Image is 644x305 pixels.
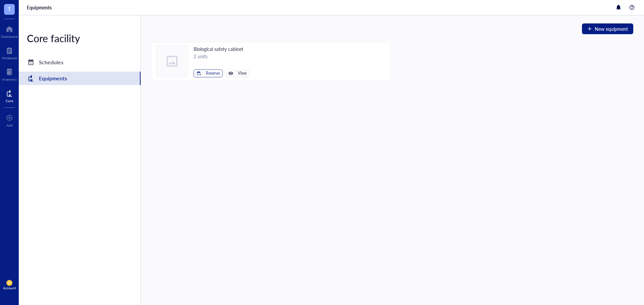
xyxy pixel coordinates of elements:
[39,58,63,67] div: Schedules
[27,4,53,10] a: Equipments
[2,77,17,81] div: Inventory
[2,56,17,60] div: Notebook
[39,74,67,83] div: Equipments
[6,88,13,103] a: Core
[225,69,250,77] button: View
[238,71,247,76] span: View
[19,72,141,85] a: Equipments
[3,286,16,290] div: Account
[6,123,13,127] div: Add
[2,67,17,81] a: Inventory
[582,23,633,34] button: New equipment
[2,45,17,60] a: Notebook
[194,69,223,77] button: Reserve
[19,56,141,69] a: Schedules
[194,53,250,60] div: 2 units
[1,34,18,39] div: Dashboard
[595,26,628,31] span: New equipment
[1,24,18,39] a: Dashboard
[8,281,11,285] span: JH
[206,71,220,76] span: Reserve
[8,4,11,13] span: T
[6,99,13,103] div: Core
[194,45,250,53] div: Biological safety cabinet
[19,31,141,45] div: Core facility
